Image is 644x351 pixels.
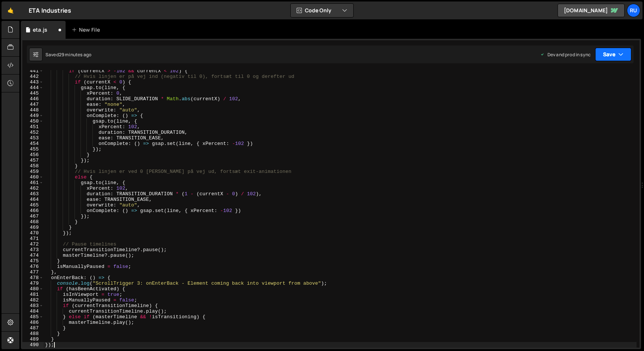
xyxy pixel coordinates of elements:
[22,230,44,236] div: 470
[22,208,44,214] div: 466
[22,107,44,113] div: 448
[22,292,44,297] div: 481
[22,297,44,303] div: 482
[59,51,91,58] div: 29 minutes ago
[22,91,44,96] div: 445
[627,4,640,17] a: Ru
[22,269,44,275] div: 477
[22,130,44,135] div: 452
[22,264,44,269] div: 476
[72,26,103,34] div: New File
[22,85,44,91] div: 444
[22,79,44,85] div: 443
[22,241,44,247] div: 472
[595,48,631,61] button: Save
[22,320,44,325] div: 486
[22,314,44,320] div: 485
[22,186,44,191] div: 462
[22,158,44,163] div: 457
[22,169,44,174] div: 459
[22,118,44,124] div: 450
[22,191,44,197] div: 463
[22,225,44,230] div: 469
[22,96,44,102] div: 446
[22,214,44,219] div: 467
[45,51,91,58] div: Saved
[22,180,44,186] div: 461
[22,247,44,253] div: 473
[22,135,44,141] div: 453
[22,146,44,152] div: 455
[22,325,44,331] div: 487
[540,51,591,58] div: Dev and prod in sync
[558,4,625,17] a: [DOMAIN_NAME]
[22,309,44,314] div: 484
[291,4,353,17] button: Code Only
[22,236,44,241] div: 471
[22,113,44,118] div: 449
[33,26,47,34] div: eta.js
[22,303,44,309] div: 483
[22,174,44,180] div: 460
[22,124,44,130] div: 451
[22,331,44,336] div: 488
[22,275,44,281] div: 478
[22,197,44,202] div: 464
[1,1,20,19] a: 🤙
[29,6,71,15] div: ETA Industries
[22,281,44,286] div: 479
[22,102,44,107] div: 447
[22,141,44,146] div: 454
[22,152,44,158] div: 456
[22,219,44,225] div: 468
[22,74,44,79] div: 442
[22,286,44,292] div: 480
[22,253,44,258] div: 474
[22,258,44,264] div: 475
[22,202,44,208] div: 465
[22,68,44,74] div: 441
[22,163,44,169] div: 458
